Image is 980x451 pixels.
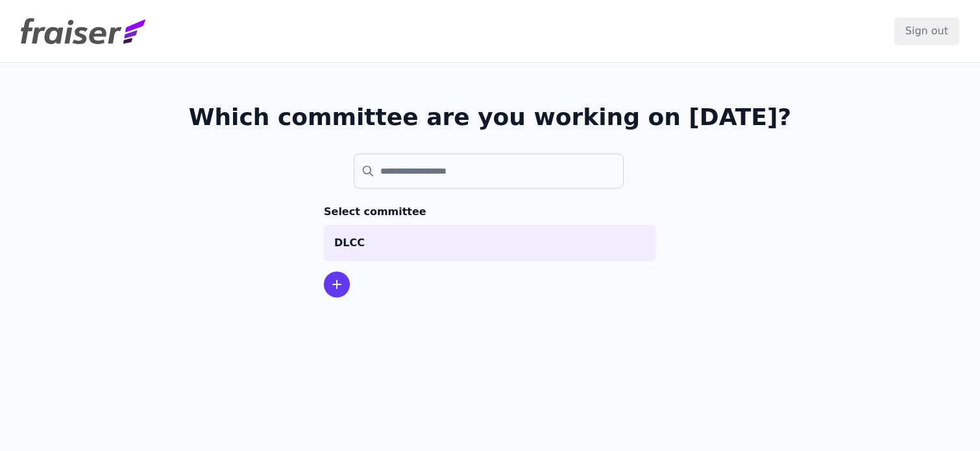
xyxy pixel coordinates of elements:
input: Sign out [894,17,959,45]
a: DLCC [324,225,656,261]
h1: Which committee are you working on [DATE]? [189,104,792,130]
p: DLCC [334,235,646,251]
img: Fraiser Logo [21,18,145,44]
h3: Select committee [324,204,656,220]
